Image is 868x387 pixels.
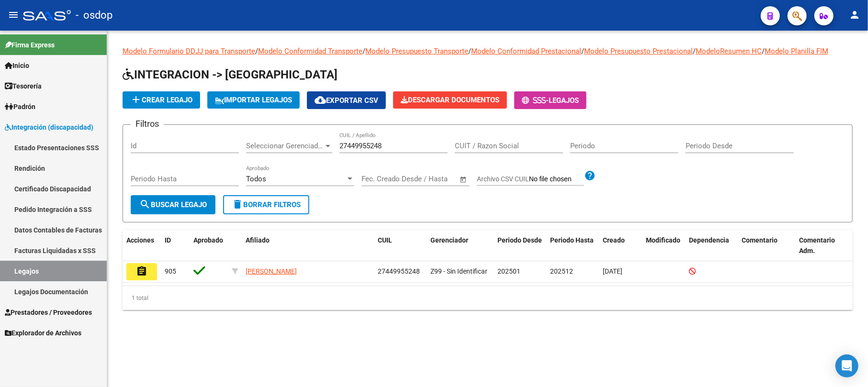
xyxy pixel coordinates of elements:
[307,91,386,109] button: Exportar CSV
[246,267,297,275] span: [PERSON_NAME]
[365,47,468,55] a: Modelo Presupuesto Transporte
[215,96,292,104] span: IMPORTAR LEGAJOS
[223,195,309,214] button: Borrar Filtros
[130,96,192,104] span: Crear Legajo
[497,267,520,275] span: 202501
[131,117,164,131] h3: Filtros
[401,96,499,104] span: Descargar Documentos
[689,236,729,244] span: Dependencia
[514,91,586,109] button: -Legajos
[165,236,171,244] span: ID
[799,236,835,255] span: Comentario Adm.
[584,170,596,181] mat-icon: help
[603,267,622,275] span: [DATE]
[246,142,324,150] span: Seleccionar Gerenciador
[427,230,494,262] datatable-header-cell: Gerenciador
[549,96,579,105] span: Legajos
[5,101,35,112] span: Padrón
[685,230,738,262] datatable-header-cell: Dependencia
[497,236,542,244] span: Periodo Desde
[5,307,92,318] span: Prestadores / Proveedores
[361,175,400,183] input: Fecha inicio
[123,230,161,262] datatable-header-cell: Acciones
[5,40,55,50] span: Firma Express
[193,236,223,244] span: Aprobado
[430,267,487,275] span: Z99 - Sin Identificar
[123,68,338,81] span: INTEGRACION -> [GEOGRAPHIC_DATA]
[123,47,255,55] a: Modelo Formulario DDJJ para Transporte
[835,354,858,377] div: Open Intercom Messenger
[232,199,243,210] mat-icon: delete
[409,175,455,183] input: Fecha fin
[696,47,762,55] a: ModeloResumen HC
[584,47,693,55] a: Modelo Presupuesto Prestacional
[522,96,549,105] span: -
[494,230,546,262] datatable-header-cell: Periodo Desde
[165,267,176,275] span: 905
[374,230,427,262] datatable-header-cell: CUIL
[477,175,529,183] span: Archivo CSV CUIL
[849,9,860,21] mat-icon: person
[765,47,828,55] a: Modelo Planilla FIM
[5,60,29,71] span: Inicio
[246,236,270,244] span: Afiliado
[123,91,200,109] button: Crear Legajo
[5,81,42,91] span: Tesorería
[315,96,378,105] span: Exportar CSV
[161,230,190,262] datatable-header-cell: ID
[246,175,266,183] span: Todos
[603,236,625,244] span: Creado
[795,230,853,262] datatable-header-cell: Comentario Adm.
[471,47,581,55] a: Modelo Conformidad Prestacional
[642,230,685,262] datatable-header-cell: Modificado
[126,236,154,244] span: Acciones
[207,91,300,109] button: IMPORTAR LEGAJOS
[738,230,795,262] datatable-header-cell: Comentario
[378,267,420,275] span: 27449955248
[546,230,599,262] datatable-header-cell: Periodo Hasta
[139,199,151,210] mat-icon: search
[123,46,853,310] div: / / / / / /
[550,267,573,275] span: 202512
[130,94,142,105] mat-icon: add
[139,200,207,209] span: Buscar Legajo
[131,195,215,214] button: Buscar Legajo
[136,265,147,277] mat-icon: assignment
[599,230,642,262] datatable-header-cell: Creado
[378,236,392,244] span: CUIL
[232,200,301,209] span: Borrar Filtros
[76,5,113,26] span: - osdop
[646,236,680,244] span: Modificado
[5,328,81,338] span: Explorador de Archivos
[550,236,594,244] span: Periodo Hasta
[190,230,228,262] datatable-header-cell: Aprobado
[393,91,507,109] button: Descargar Documentos
[8,9,19,21] mat-icon: menu
[458,174,469,185] button: Open calendar
[5,122,93,133] span: Integración (discapacidad)
[258,47,362,55] a: Modelo Conformidad Transporte
[315,94,326,106] mat-icon: cloud_download
[123,286,853,310] div: 1 total
[529,175,584,184] input: Archivo CSV CUIL
[742,236,778,244] span: Comentario
[242,230,374,262] datatable-header-cell: Afiliado
[430,236,468,244] span: Gerenciador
